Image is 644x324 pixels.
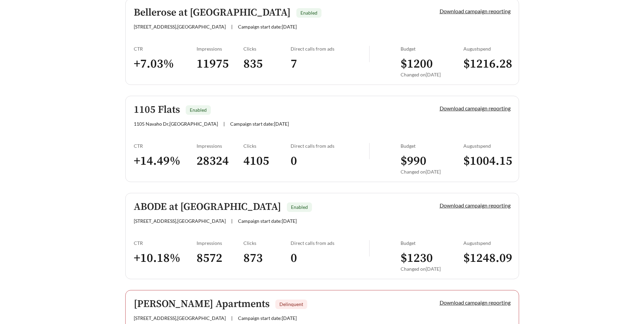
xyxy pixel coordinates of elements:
[243,251,291,266] h3: 873
[134,104,180,115] h5: 1105 Flats
[230,121,289,127] span: Campaign start date: [DATE]
[134,251,197,266] h3: + 10.18 %
[197,240,244,246] div: Impressions
[463,240,511,246] div: August spend
[440,202,511,209] a: Download campaign reporting
[243,240,291,246] div: Clicks
[231,315,233,321] span: |
[134,46,197,52] div: CTR
[243,143,291,149] div: Clicks
[243,56,291,72] h3: 835
[401,169,463,175] div: Changed on [DATE]
[223,121,225,127] span: |
[401,266,463,272] div: Changed on [DATE]
[238,218,297,224] span: Campaign start date: [DATE]
[291,56,369,72] h3: 7
[134,143,197,149] div: CTR
[401,240,463,246] div: Budget
[401,46,463,52] div: Budget
[463,154,511,169] h3: $ 1004.15
[401,72,463,77] div: Changed on [DATE]
[134,154,197,169] h3: + 14.49 %
[440,105,511,111] a: Download campaign reporting
[463,251,511,266] h3: $ 1248.09
[291,46,369,52] div: Direct calls from ads
[300,10,317,16] span: Enabled
[291,240,369,246] div: Direct calls from ads
[134,121,218,127] span: 1105 Navaho Dr , [GEOGRAPHIC_DATA]
[125,193,519,279] a: ABODE at [GEOGRAPHIC_DATA]Enabled[STREET_ADDRESS],[GEOGRAPHIC_DATA]|Campaign start date:[DATE]Dow...
[134,315,226,321] span: [STREET_ADDRESS] , [GEOGRAPHIC_DATA]
[291,143,369,149] div: Direct calls from ads
[243,154,291,169] h3: 4105
[197,251,244,266] h3: 8572
[401,154,463,169] h3: $ 990
[243,46,291,52] div: Clicks
[134,299,270,310] h5: [PERSON_NAME] Apartments
[197,56,244,72] h3: 11975
[463,56,511,72] h3: $ 1216.28
[197,143,244,149] div: Impressions
[134,218,226,224] span: [STREET_ADDRESS] , [GEOGRAPHIC_DATA]
[463,143,511,149] div: August spend
[134,24,226,30] span: [STREET_ADDRESS] , [GEOGRAPHIC_DATA]
[197,46,244,52] div: Impressions
[401,251,463,266] h3: $ 1230
[231,24,233,30] span: |
[134,7,291,18] h5: Bellerose at [GEOGRAPHIC_DATA]
[401,143,463,149] div: Budget
[134,56,197,72] h3: + 7.03 %
[401,56,463,72] h3: $ 1200
[134,201,281,213] h5: ABODE at [GEOGRAPHIC_DATA]
[291,251,369,266] h3: 0
[279,301,303,307] span: Delinquent
[291,154,369,169] h3: 0
[231,218,233,224] span: |
[197,154,244,169] h3: 28324
[238,24,297,30] span: Campaign start date: [DATE]
[238,315,297,321] span: Campaign start date: [DATE]
[463,46,511,52] div: August spend
[134,240,197,246] div: CTR
[440,299,511,306] a: Download campaign reporting
[440,8,511,14] a: Download campaign reporting
[125,96,519,182] a: 1105 FlatsEnabled1105 Navaho Dr,[GEOGRAPHIC_DATA]|Campaign start date:[DATE]Download campaign rep...
[190,107,207,113] span: Enabled
[291,204,308,210] span: Enabled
